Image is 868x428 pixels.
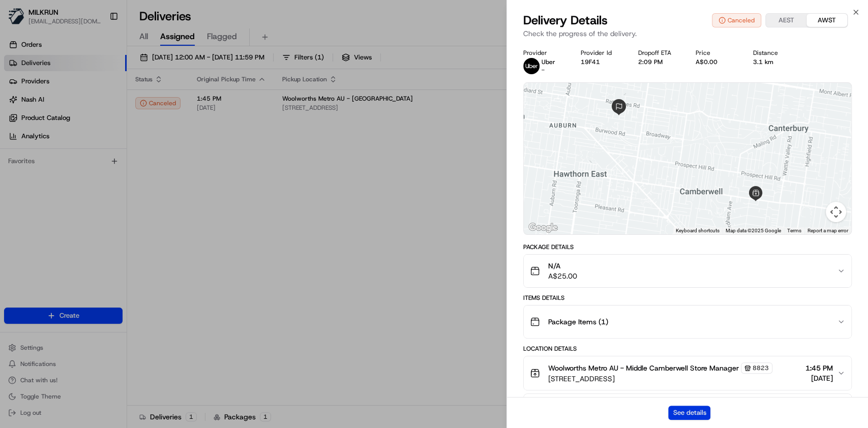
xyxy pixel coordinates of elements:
span: Uber [542,58,555,66]
div: 2:09 PM [638,58,679,66]
div: Provider Id [581,49,622,57]
a: Report a map error [807,228,848,233]
div: Location Details [523,345,852,353]
span: - [542,66,545,74]
span: [STREET_ADDRESS] [548,374,772,384]
button: AEST [766,14,806,27]
button: Map camera controls [826,202,846,222]
span: A$25.00 [548,271,577,281]
span: 8823 [753,364,769,372]
button: Package Items (1) [524,305,851,338]
span: [DATE] [805,373,833,383]
img: Google [526,221,560,234]
div: Provider [523,49,564,57]
div: Dropoff ETA [638,49,679,57]
span: Map data ©2025 Google [726,228,781,233]
span: 1:45 PM [805,363,833,373]
button: See details [668,406,710,420]
button: Woolworths Metro AU - Middle Camberwell Store Manager8823[STREET_ADDRESS]1:45 PM[DATE] [524,356,851,390]
div: Price [696,49,737,57]
button: N/AA$25.00 [524,255,851,287]
div: A$0.00 [696,58,737,66]
img: uber-new-logo.jpeg [523,58,540,74]
div: 3.1 km [753,58,794,66]
button: AWST [806,14,847,27]
span: Delivery Details [523,12,608,28]
button: 19F41 [581,58,600,66]
div: Distance [753,49,794,57]
button: Canceled [712,13,761,27]
span: Woolworths Metro AU - Middle Camberwell Store Manager [548,363,739,373]
span: N/A [548,261,577,271]
div: Items Details [523,294,852,302]
p: Check the progress of the delivery. [523,28,852,39]
a: Terms [787,228,801,233]
button: Keyboard shortcuts [676,227,720,234]
span: Package Items ( 1 ) [548,317,608,327]
a: Open this area in Google Maps (opens a new window) [526,221,560,234]
div: Package Details [523,243,852,251]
